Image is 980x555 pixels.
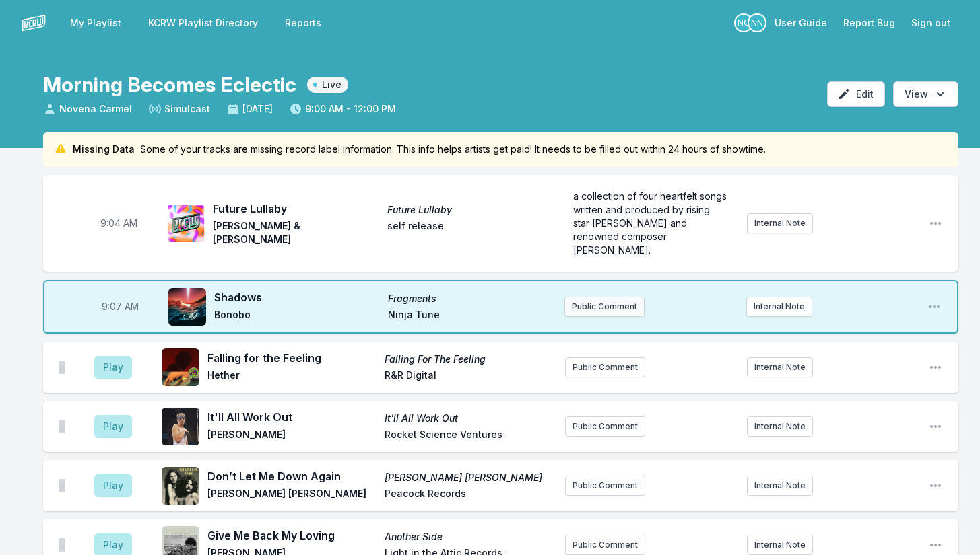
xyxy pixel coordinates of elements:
[73,143,135,156] span: Missing Data
[140,11,266,35] a: KCRW Playlist Directory
[94,474,132,497] button: Play
[835,11,903,35] a: Report Bug
[385,530,554,544] span: Another Side
[59,538,65,552] img: Drag Handle
[207,487,377,503] span: [PERSON_NAME] [PERSON_NAME]
[22,11,46,35] img: logo-white-87cec1fa9cbef997252546196dc51331.png
[746,297,812,317] button: Internal Note
[226,102,273,116] span: [DATE]
[167,205,205,242] img: Future Lullaby
[59,361,65,374] img: Drag Handle
[748,13,766,32] p: Nassir Nassirzadeh
[385,412,554,425] span: It'll All Work Out
[62,11,129,35] a: My Playlist
[929,479,942,492] button: Open playlist item options
[162,408,199,445] img: It'll All Work Out
[893,81,958,107] button: Open options
[140,143,766,156] span: Some of your tracks are missing record label information. This info helps artists get paid! It ne...
[827,81,885,107] button: Edit
[100,217,137,230] span: Timestamp
[385,428,554,444] span: Rocket Science Ventures
[289,102,396,116] span: 9:00 AM - 12:00 PM
[565,416,645,437] button: Public Comment
[207,350,377,366] span: Falling for the Feeling
[307,77,348,93] span: Live
[385,471,554,484] span: [PERSON_NAME] [PERSON_NAME]
[388,292,554,305] span: Fragments
[565,535,645,555] button: Public Comment
[929,538,942,552] button: Open playlist item options
[573,190,729,256] span: a collection of four heartfelt songs written and produced by rising star [PERSON_NAME] and renown...
[43,102,132,116] span: Novena Carmel
[207,409,377,425] span: It'll All Work Out
[385,353,554,366] span: Falling For The Feeling
[214,308,380,324] span: Bonobo
[207,428,377,444] span: [PERSON_NAME]
[102,300,139,313] span: Timestamp
[927,300,941,313] button: Open playlist item options
[94,356,132,379] button: Play
[277,11,329,35] a: Reports
[148,102,210,116] span: Simulcast
[766,11,835,35] a: User Guide
[168,288,206,326] img: Fragments
[747,416,813,437] button: Internal Note
[43,73,296,97] h1: Morning Becomes Eclectic
[385,487,554,503] span: Peacock Records
[59,479,65,492] img: Drag Handle
[903,11,958,35] button: Sign out
[565,476,645,496] button: Public Comment
[747,535,813,555] button: Internal Note
[213,219,379,246] span: [PERSON_NAME] & [PERSON_NAME]
[929,217,942,230] button: Open playlist item options
[207,527,377,544] span: Give Me Back My Loving
[94,415,132,438] button: Play
[385,369,554,385] span: R&R Digital
[734,13,753,32] p: Novena Carmel
[564,297,645,317] button: Public Comment
[747,476,813,496] button: Internal Note
[162,348,199,386] img: Falling For The Feeling
[565,357,645,377] button: Public Comment
[387,203,554,217] span: Future Lullaby
[387,219,554,246] span: self release
[929,361,942,374] button: Open playlist item options
[207,468,377,484] span: Don’t Let Me Down Again
[213,200,379,217] span: Future Lullaby
[929,420,942,433] button: Open playlist item options
[747,213,813,233] button: Internal Note
[162,467,199,505] img: Buckingham Nicks
[214,289,380,305] span: Shadows
[388,308,554,324] span: Ninja Tune
[207,369,377,385] span: Hether
[747,357,813,377] button: Internal Note
[59,420,65,433] img: Drag Handle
